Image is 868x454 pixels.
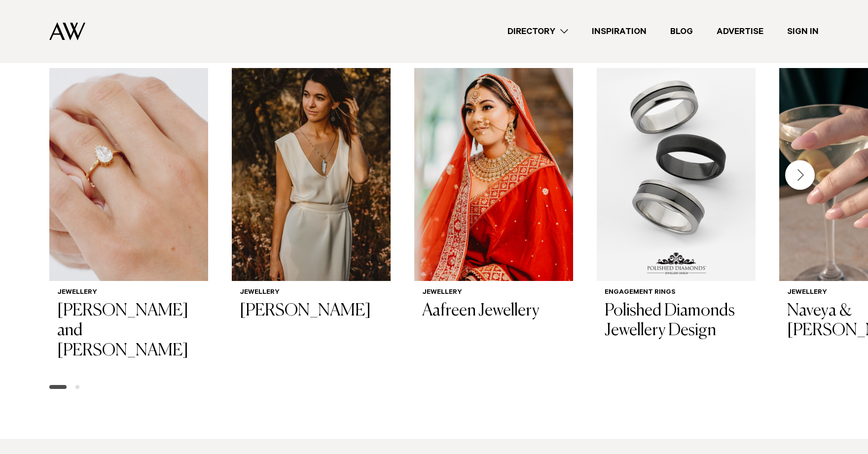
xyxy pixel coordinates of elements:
img: Auckland Weddings Jewellery | Zoe and Morgan [49,68,208,281]
h6: Jewellery [240,289,383,297]
h3: [PERSON_NAME] [240,301,383,321]
a: Directory [496,25,580,38]
a: Sign In [775,25,831,38]
h6: Jewellery [57,289,200,297]
a: Auckland Weddings Engagement Rings | Polished Diamonds Jewellery Design Engagement Rings Polished... [597,68,756,349]
h3: Aafreen Jewellery [422,301,565,321]
a: Auckland Weddings Jewellery | Zoe and Morgan Jewellery [PERSON_NAME] and [PERSON_NAME] [49,68,208,369]
img: Auckland Weddings Jewellery | Nick Von K [232,68,391,281]
swiper-slide: 3 / 6 [414,68,573,369]
swiper-slide: 2 / 6 [232,68,391,369]
h6: Jewellery [422,289,565,297]
swiper-slide: 4 / 6 [597,68,756,369]
img: Auckland Weddings Logo [49,22,85,40]
a: Blog [658,25,705,38]
a: Inspiration [580,25,658,38]
a: Advertise [705,25,775,38]
a: Auckland Weddings Jewellery | Aafreen Jewellery Jewellery Aafreen Jewellery [414,68,573,329]
img: Auckland Weddings Jewellery | Aafreen Jewellery [414,68,573,281]
swiper-slide: 1 / 6 [49,68,208,369]
img: Auckland Weddings Engagement Rings | Polished Diamonds Jewellery Design [597,68,756,281]
h6: Engagement Rings [605,289,748,297]
h3: [PERSON_NAME] and [PERSON_NAME] [57,301,200,361]
a: Auckland Weddings Jewellery | Nick Von K Jewellery [PERSON_NAME] [232,68,391,329]
h3: Polished Diamonds Jewellery Design [605,301,748,342]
